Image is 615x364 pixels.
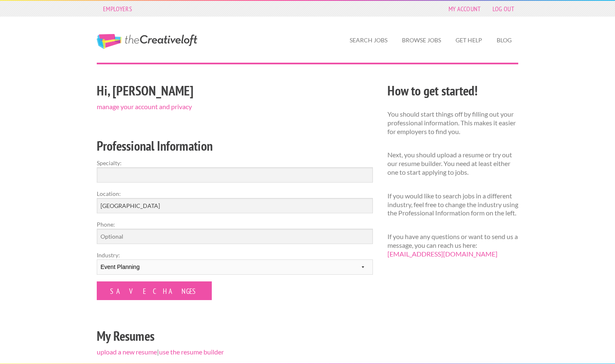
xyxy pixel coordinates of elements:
label: Phone: [97,220,373,229]
a: Browse Jobs [395,31,448,50]
p: If you would like to search jobs in a different industry, feel free to change the industry using ... [387,192,518,217]
a: upload a new resume [97,348,157,356]
a: Blog [490,31,518,50]
label: Industry: [97,251,373,259]
a: manage your account and privacy [97,103,192,110]
a: Get Help [449,31,489,50]
p: If you have any questions or want to send us a message, you can reach us here: [387,232,518,258]
h2: Hi, [PERSON_NAME] [97,81,373,100]
a: My Account [444,3,485,15]
label: Specialty: [97,159,373,167]
h2: Professional Information [97,137,373,155]
input: e.g. New York, NY [97,198,373,213]
a: Search Jobs [343,31,394,50]
input: Save Changes [97,281,212,300]
a: [EMAIL_ADDRESS][DOMAIN_NAME] [387,250,497,258]
label: Location: [97,189,373,198]
div: | [90,80,380,364]
a: use the resume builder [159,348,224,356]
h2: How to get started! [387,81,518,100]
h2: My Resumes [97,327,373,345]
p: You should start things off by filling out your professional information. This makes it easier fo... [387,110,518,136]
p: Next, you should upload a resume or try out our resume builder. You need at least either one to s... [387,151,518,176]
input: Optional [97,229,373,244]
a: The Creative Loft [97,34,197,49]
a: Log Out [488,3,518,15]
a: Employers [99,3,136,15]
